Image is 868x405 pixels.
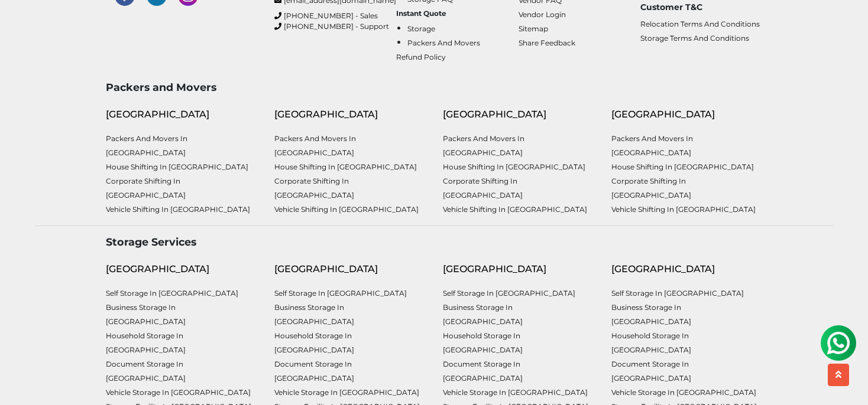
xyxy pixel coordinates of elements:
[443,289,575,298] a: Self Storage in [GEOGRAPHIC_DATA]
[106,331,186,354] a: Household Storage in [GEOGRAPHIC_DATA]
[611,262,762,276] div: [GEOGRAPHIC_DATA]
[443,331,523,354] a: Household Storage in [GEOGRAPHIC_DATA]
[443,107,594,122] div: [GEOGRAPHIC_DATA]
[443,134,524,157] a: Packers and Movers in [GEOGRAPHIC_DATA]
[611,360,691,383] a: Document Storage in [GEOGRAPHIC_DATA]
[443,262,594,276] div: [GEOGRAPHIC_DATA]
[274,134,356,157] a: Packers and Movers in [GEOGRAPHIC_DATA]
[611,134,693,157] a: Packers and Movers in [GEOGRAPHIC_DATA]
[611,205,756,214] a: Vehicle shifting in [GEOGRAPHIC_DATA]
[106,134,187,157] a: Packers and Movers in [GEOGRAPHIC_DATA]
[443,388,588,397] a: Vehicle Storage in [GEOGRAPHIC_DATA]
[407,38,480,47] a: Packers and Movers
[443,162,585,171] a: House shifting in [GEOGRAPHIC_DATA]
[106,236,762,248] h3: Storage Services
[611,177,691,200] a: Corporate Shifting in [GEOGRAPHIC_DATA]
[106,107,257,122] div: [GEOGRAPHIC_DATA]
[407,24,435,33] a: Storage
[106,303,186,326] a: Business Storage in [GEOGRAPHIC_DATA]
[519,38,575,47] a: Share Feedback
[640,34,749,43] a: Storage Terms and Conditions
[519,24,548,33] a: Sitemap
[443,205,587,214] a: Vehicle shifting in [GEOGRAPHIC_DATA]
[274,162,417,171] a: House shifting in [GEOGRAPHIC_DATA]
[274,107,425,122] div: [GEOGRAPHIC_DATA]
[12,12,35,35] img: whatsapp-icon.svg
[106,205,250,214] a: Vehicle shifting in [GEOGRAPHIC_DATA]
[274,205,419,214] a: Vehicle shifting in [GEOGRAPHIC_DATA]
[106,177,186,200] a: Corporate Shifting in [GEOGRAPHIC_DATA]
[274,331,354,354] a: Household Storage in [GEOGRAPHIC_DATA]
[274,21,396,32] a: [PHONE_NUMBER] - Support
[396,9,446,18] b: Instant Quote
[611,107,762,122] div: [GEOGRAPHIC_DATA]
[106,360,186,383] a: Document Storage in [GEOGRAPHIC_DATA]
[519,10,566,19] a: Vendor Login
[611,162,754,171] a: House shifting in [GEOGRAPHIC_DATA]
[274,289,407,298] a: Self Storage in [GEOGRAPHIC_DATA]
[443,177,523,200] a: Corporate Shifting in [GEOGRAPHIC_DATA]
[443,303,523,326] a: Business Storage in [GEOGRAPHIC_DATA]
[640,19,760,28] a: Relocation Terms and Conditions
[274,388,419,397] a: Vehicle Storage in [GEOGRAPHIC_DATA]
[106,81,762,93] h3: Packers and Movers
[611,289,744,298] a: Self Storage in [GEOGRAPHIC_DATA]
[611,331,691,354] a: Household Storage in [GEOGRAPHIC_DATA]
[106,289,238,298] a: Self Storage in [GEOGRAPHIC_DATA]
[106,162,248,171] a: House shifting in [GEOGRAPHIC_DATA]
[611,303,691,326] a: Business Storage in [GEOGRAPHIC_DATA]
[274,262,425,276] div: [GEOGRAPHIC_DATA]
[274,177,354,200] a: Corporate Shifting in [GEOGRAPHIC_DATA]
[274,11,396,21] a: [PHONE_NUMBER] - Sales
[396,53,446,61] a: Refund Policy
[106,388,251,397] a: Vehicle Storage in [GEOGRAPHIC_DATA]
[274,303,354,326] a: Business Storage in [GEOGRAPHIC_DATA]
[274,360,354,383] a: Document Storage in [GEOGRAPHIC_DATA]
[611,388,756,397] a: Vehicle Storage in [GEOGRAPHIC_DATA]
[828,364,849,386] button: scroll up
[443,360,523,383] a: Document Storage in [GEOGRAPHIC_DATA]
[106,262,257,276] div: [GEOGRAPHIC_DATA]
[640,2,762,12] h6: Customer T&C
